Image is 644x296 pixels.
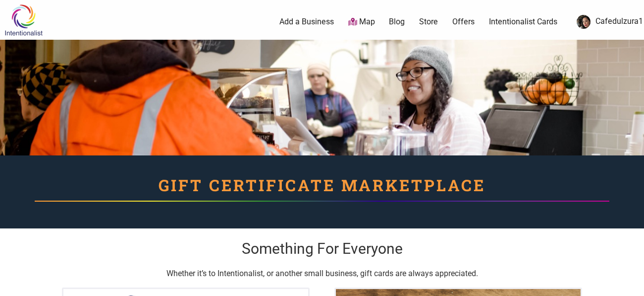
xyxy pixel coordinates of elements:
[489,16,557,27] a: Intentionalist Cards
[279,16,334,27] a: Add a Business
[64,238,580,259] h2: Something For Everyone
[348,16,375,28] a: Map
[452,16,475,27] a: Offers
[419,16,438,27] a: Store
[572,13,643,31] a: Cafedulzura1
[64,267,580,280] p: Whether it’s to Intentionalist, or another small business, gift cards are always appreciated.
[389,16,405,27] a: Blog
